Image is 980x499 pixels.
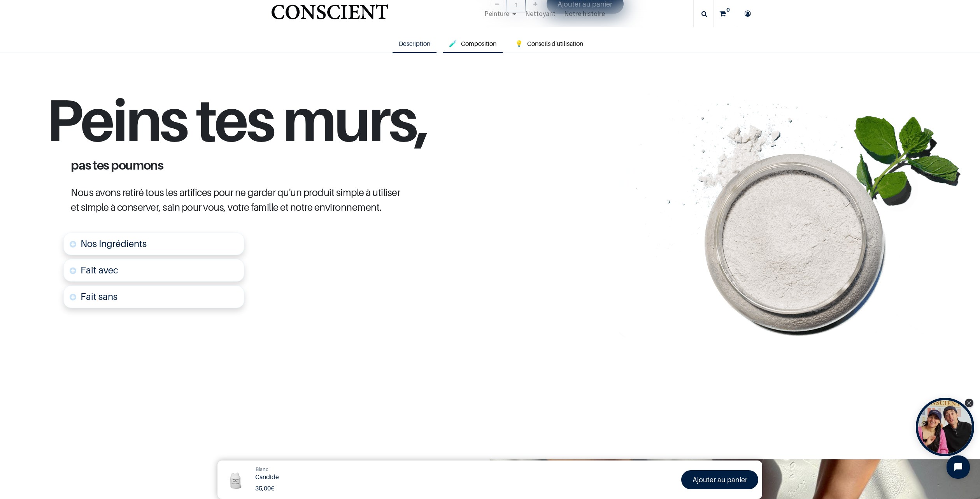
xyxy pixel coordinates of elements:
[449,40,457,47] span: 🧪
[255,484,271,492] span: 35,00
[81,238,147,249] span: Nos Ingrédients
[221,464,251,494] img: Product Image
[916,398,974,456] div: Open Tolstoy
[525,9,556,18] span: Nettoyant
[461,40,496,47] span: Composition
[515,40,523,47] span: 💡
[484,9,509,18] span: Peinture
[692,476,747,484] font: Ajouter au panier
[46,90,429,159] h1: Peins tes murs,
[256,466,268,473] a: Blanc
[724,6,732,14] sup: 0
[255,473,480,481] h1: Candide
[81,291,117,302] font: Fait sans
[71,186,400,213] span: Nous avons retiré tous les artifices pour ne garder qu'un produit simple à utiliser et simple à c...
[681,470,759,489] a: Ajouter au panier
[65,159,410,171] h1: pas tes poumons
[256,466,268,472] span: Blanc
[617,93,980,338] img: jar-tabletssplast-mint-leaf-Recovered.png
[916,398,974,456] div: Tolstoy bubble widget
[399,40,430,47] span: Description
[255,484,274,492] b: €
[965,399,973,407] div: Close Tolstoy widget
[81,264,118,276] font: Fait avec
[916,398,974,456] div: Open Tolstoy widget
[564,9,605,18] span: Notre histoire
[940,449,976,485] iframe: Tidio Chat
[527,40,583,47] span: Conseils d'utilisation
